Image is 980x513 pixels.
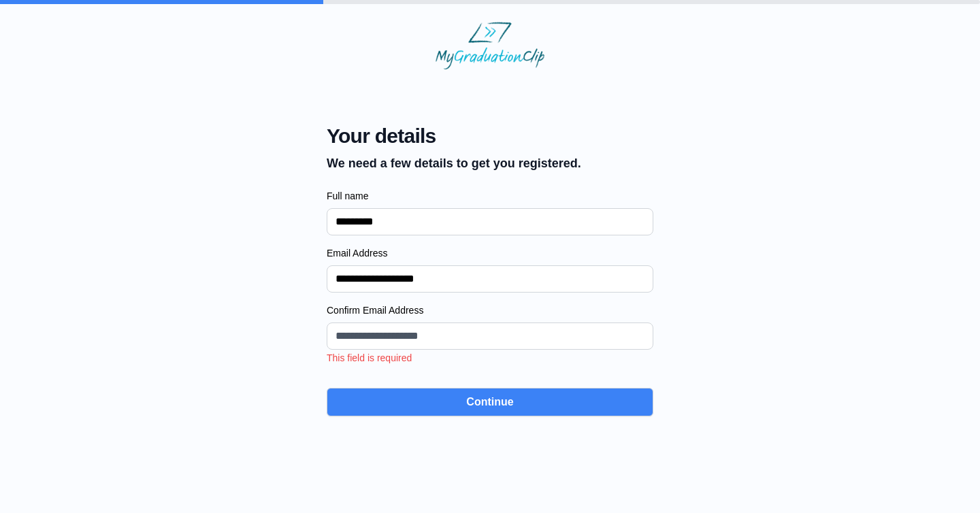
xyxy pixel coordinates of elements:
[327,352,412,363] span: This field is required
[327,124,581,148] span: Your details
[327,246,653,260] label: Email Address
[327,154,581,173] p: We need a few details to get you registered.
[327,388,653,416] button: Continue
[327,189,653,203] label: Full name
[327,303,653,317] label: Confirm Email Address
[436,22,544,69] img: MyGraduationClip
